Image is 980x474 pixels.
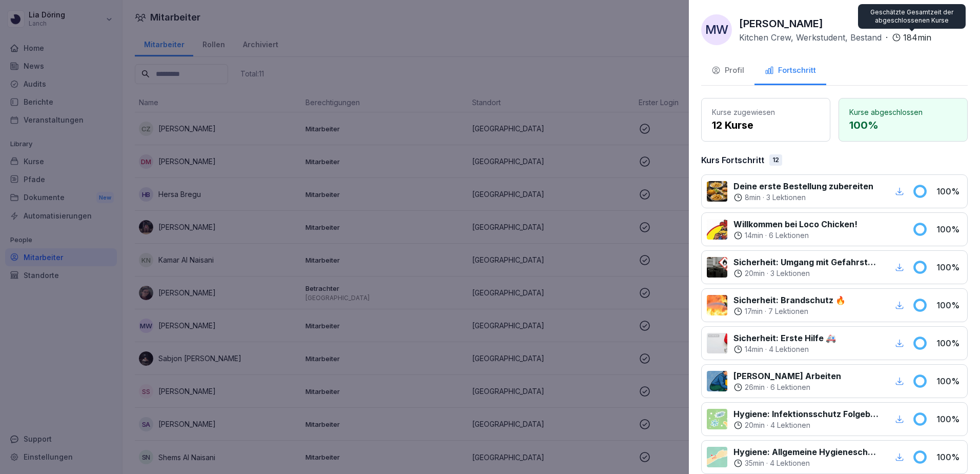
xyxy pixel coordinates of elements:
[733,332,836,344] p: Sicherheit: Erste Hilfe 🚑
[733,446,881,458] p: Hygiene: Allgemeine Hygieneschulung (nach LHMV §4)
[770,382,810,392] p: 6 Lektionen
[739,31,882,44] p: Kitchen Crew, Werkstudent, Bestand
[733,256,881,268] p: Sicherheit: Umgang mit Gefahrstoffen 🦺
[936,413,962,425] p: 100 %
[936,299,962,311] p: 100 %
[733,382,841,392] div: ·
[770,458,810,468] p: 4 Lektionen
[745,268,765,279] p: 20 min
[745,458,764,468] p: 35 min
[936,223,962,235] p: 100 %
[936,337,962,349] p: 100 %
[739,16,823,31] p: [PERSON_NAME]
[733,344,836,354] div: ·
[769,230,809,241] p: 6 Lektionen
[770,268,810,279] p: 3 Lektionen
[745,192,761,203] p: 8 min
[903,31,931,44] p: 184 min
[701,57,754,85] button: Profil
[770,420,810,430] p: 4 Lektionen
[733,458,881,468] div: ·
[745,382,765,392] p: 26 min
[849,117,957,133] p: 100 %
[745,344,763,354] p: 14 min
[739,31,931,44] div: ·
[733,408,881,420] p: Hygiene: Infektionsschutz Folgebelehrung (nach §43 IfSG)
[733,192,873,203] div: ·
[765,65,816,76] div: Fortschritt
[745,306,763,317] p: 17 min
[768,306,808,317] p: 7 Lektionen
[733,420,881,430] div: ·
[733,218,857,230] p: Willkommen bei Loco Chicken!
[733,306,846,317] div: ·
[849,107,957,117] p: Kurse abgeschlossen
[745,230,763,241] p: 14 min
[754,57,826,85] button: Fortschritt
[766,192,806,203] p: 3 Lektionen
[769,154,782,166] div: 12
[712,107,820,117] p: Kurse zugewiesen
[936,451,962,463] p: 100 %
[733,268,881,279] div: ·
[733,180,873,192] p: Deine erste Bestellung zubereiten
[701,154,764,166] p: Kurs Fortschritt
[733,294,846,306] p: Sicherheit: Brandschutz 🔥
[733,370,841,382] p: [PERSON_NAME] Arbeiten
[936,261,962,273] p: 100 %
[733,230,857,241] div: ·
[745,420,765,430] p: 20 min
[712,117,820,133] p: 12 Kurse
[936,185,962,197] p: 100 %
[769,344,809,354] p: 4 Lektionen
[936,375,962,387] p: 100 %
[701,14,732,45] div: MW
[711,65,744,76] div: Profil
